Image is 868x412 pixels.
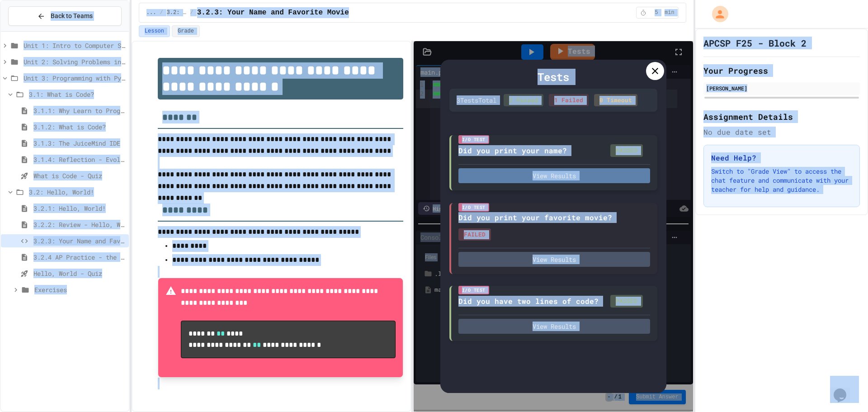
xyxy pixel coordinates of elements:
[33,138,125,148] span: 3.1.3: The JuiceMind IDE
[457,95,496,105] div: 3 Test s Total
[711,167,852,194] p: Switch to "Grade View" to access the chat feature and communicate with your teacher for help and ...
[458,296,599,307] div: Did you have two lines of code?
[29,187,125,197] span: 3.2: Hello, World!
[504,94,543,107] div: 2 Passed
[458,135,489,144] div: I/O Test
[197,7,349,18] span: 3.2.3: Your Name and Favorite Movie
[190,9,193,16] span: /
[706,84,857,92] div: [PERSON_NAME]
[458,145,567,156] div: Did you print your name?
[458,228,491,241] div: FAILED
[703,64,860,77] h2: Your Progress
[458,286,489,294] div: I/O Test
[830,376,859,403] iframe: chat widget
[703,110,860,123] h2: Assignment Details
[172,25,200,37] button: Grade
[458,252,650,267] button: View Results
[458,212,612,223] div: Did you print your favorite movie?
[33,269,125,278] span: Hello, World - Quiz
[33,236,125,246] span: 3.2.3: Your Name and Favorite Movie
[24,73,125,83] span: Unit 3: Programming with Python
[649,9,664,16] span: 5
[33,252,125,262] span: 3.2.4 AP Practice - the DISPLAY Procedure
[703,4,731,24] div: My Account
[167,9,187,16] span: 3.2: Hello, World!
[146,9,156,16] span: ...
[139,25,170,37] button: Lesson
[610,144,643,157] div: PASSED
[34,285,125,294] span: Exercises
[33,220,125,229] span: 3.2.2: Review - Hello, World!
[711,152,852,163] h3: Need Help?
[33,122,125,132] span: 3.1.2: What is Code?
[51,11,93,21] span: Back to Teams
[33,171,125,180] span: What is Code - Quiz
[33,106,125,115] span: 3.1.1: Why Learn to Program?
[703,37,807,49] h1: APCSP F25 - Block 2
[458,319,650,334] button: View Results
[458,168,650,183] button: View Results
[703,127,860,137] div: No due date set
[33,155,125,164] span: 3.1.4: Reflection - Evolving Technology
[24,57,125,66] span: Unit 2: Solving Problems in Computer Science
[24,41,125,50] span: Unit 1: Intro to Computer Science
[610,295,643,308] div: PASSED
[29,90,125,99] span: 3.1: What is Code?
[594,94,637,107] div: 0 Timeout
[33,204,125,213] span: 3.2.1: Hello, World!
[449,69,657,85] div: Tests
[160,9,163,16] span: /
[549,94,589,107] div: 1 Failed
[458,203,489,212] div: I/O Test
[665,9,675,16] span: min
